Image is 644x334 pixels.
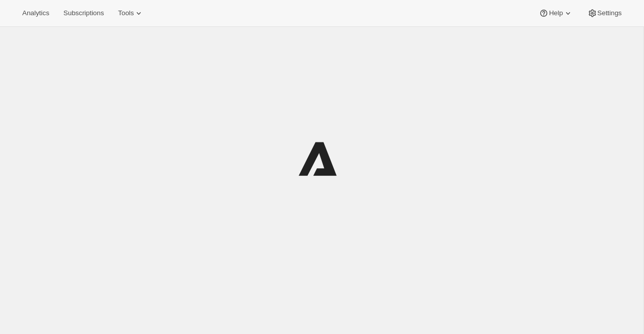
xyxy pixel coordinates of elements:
[118,9,134,17] span: Tools
[16,6,55,20] button: Analytics
[57,6,110,20] button: Subscriptions
[112,6,150,20] button: Tools
[581,6,628,20] button: Settings
[63,9,104,17] span: Subscriptions
[597,9,622,17] span: Settings
[533,6,579,20] button: Help
[549,9,562,17] span: Help
[22,9,49,17] span: Analytics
